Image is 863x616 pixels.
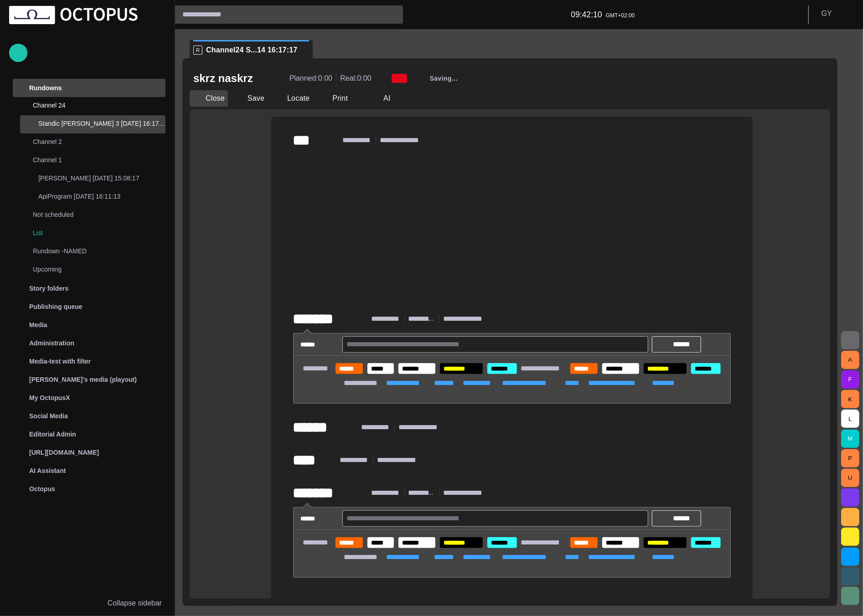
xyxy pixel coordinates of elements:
button: U [841,469,859,487]
p: Real: 0:00 [340,73,372,84]
div: [PERSON_NAME] [DATE] 15:08:17 [20,170,165,188]
div: [PERSON_NAME]'s media (playout) [9,370,165,389]
p: [URL][DOMAIN_NAME] [29,448,99,457]
div: RChannel24 S...14 16:17:17 [190,40,313,58]
p: Octopus [29,484,55,493]
span: Channel24 S...14 16:17:17 [206,46,297,55]
p: R [193,46,202,55]
button: Collapse sidebar [9,594,165,612]
p: Administration [29,339,74,348]
p: Publishing queue [29,302,83,311]
p: Standic [PERSON_NAME] 3 [DATE] 16:17:17 [38,119,165,128]
div: AI Assistant [9,462,165,480]
p: GMT+02:00 [606,11,635,20]
div: Standic [PERSON_NAME] 3 [DATE] 16:17:17 [20,115,165,133]
h2: skrz naskrz [193,71,253,86]
p: [PERSON_NAME] [DATE] 15:08:17 [38,174,165,183]
div: Media-test with filter [9,352,165,370]
p: ApiProgram [DATE] 16:11:13 [38,192,165,201]
p: Channel 1 [33,155,147,164]
p: Story folders [29,284,68,293]
p: Not scheduled [33,210,147,219]
button: AI [367,90,394,107]
p: Editorial Admin [29,430,76,439]
img: Octopus News Room [9,6,138,24]
p: My OctopusX [29,393,70,402]
p: G Y [822,8,832,19]
button: Close [190,90,228,107]
p: Channel 24 [33,101,147,110]
button: GY [814,5,858,22]
div: Media [9,316,165,334]
p: Media [29,320,47,329]
span: Saving... [430,74,458,83]
div: Publishing queue [9,298,165,316]
button: A [841,351,859,369]
div: Octopus [9,480,165,498]
div: ApiProgram [DATE] 16:11:13 [20,188,165,206]
p: Collapse sidebar [108,598,162,609]
div: [URL][DOMAIN_NAME] [9,443,165,462]
p: Upcoming [33,265,147,274]
div: List [15,225,165,243]
p: Rundowns [29,83,62,92]
ul: main menu [9,79,165,498]
p: Media-test with filter [29,357,91,366]
p: Social Media [29,411,68,421]
button: F [841,370,859,389]
p: AI Assistant [29,466,66,475]
p: Channel 2 [33,137,147,146]
button: Locate [271,90,313,107]
p: [PERSON_NAME]'s media (playout) [29,375,137,384]
p: Planned: 0:00 [289,73,332,84]
p: 09:42:10 [571,9,602,21]
button: P [841,449,859,467]
button: Save [232,90,268,107]
p: Rundown -NAMED [33,246,147,256]
button: L [841,410,859,428]
button: M [841,430,859,448]
button: Print [316,90,364,107]
p: List [33,228,165,237]
button: K [841,390,859,408]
